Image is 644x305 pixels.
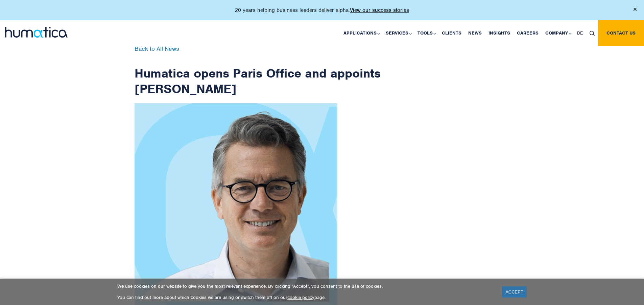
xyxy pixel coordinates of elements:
a: View our success stories [350,7,409,14]
h1: Humatica opens Paris Office and appoints [PERSON_NAME] [135,46,381,96]
a: Insights [485,20,514,46]
a: Careers [514,20,542,46]
a: Services [382,20,414,46]
a: Clients [438,20,465,46]
a: cookie policy [287,295,314,300]
img: search_icon [590,31,595,36]
a: Company [542,20,574,46]
a: Applications [340,20,382,46]
p: You can find out more about which cookies we are using or switch them off on our page. [117,295,494,300]
a: ACCEPT [502,286,527,298]
a: Back to All News [135,45,179,52]
a: DE [574,20,586,46]
a: Contact us [598,20,644,46]
img: logo [5,27,68,38]
span: DE [577,30,583,36]
a: Tools [414,20,438,46]
p: We use cookies on our website to give you the most relevant experience. By clicking “Accept”, you... [117,283,494,289]
p: 20 years helping business leaders deliver alpha. [235,7,409,14]
a: News [465,20,485,46]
